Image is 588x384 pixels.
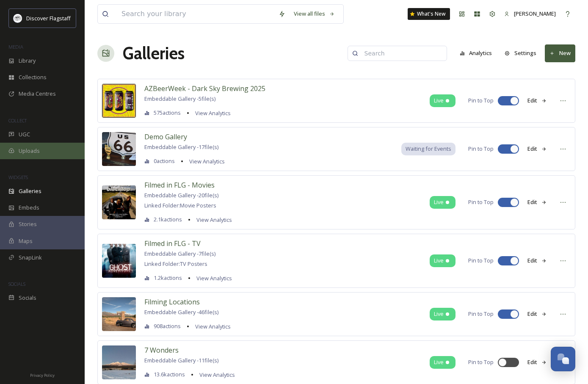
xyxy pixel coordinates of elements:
[19,294,36,302] span: Socials
[19,73,47,81] span: Collections
[360,45,442,62] input: Search
[144,200,232,210] a: Linked Folder:Movie Posters
[19,57,36,65] span: Library
[102,244,136,278] img: 951366e6-21d5-4077-ac5c-b2c0355470d3.jpg
[468,97,494,105] span: Pin to Top
[434,310,444,318] span: Live
[144,180,215,190] span: Filmed in FLG - Movies
[191,108,231,118] a: View Analytics
[523,194,551,210] button: Edit
[434,358,444,366] span: Live
[144,95,215,102] span: Embeddable Gallery - 5 file(s)
[8,174,28,180] span: WIDGETS
[144,132,187,141] span: Demo Gallery
[19,220,37,228] span: Stories
[144,239,201,248] span: Filmed in FLG - TV
[154,370,185,378] span: 13.6k actions
[500,45,545,61] a: Settings
[144,297,200,307] span: Filming Locations
[455,45,497,61] button: Analytics
[523,306,551,322] button: Edit
[19,130,30,138] span: UGC
[192,215,232,225] a: View Analytics
[8,281,25,287] span: SOCIALS
[102,297,136,331] img: cf742e5f-ef4a-457b-9135-ed8bea404bd1.jpg
[154,322,181,330] span: 908 actions
[19,90,56,98] span: Media Centres
[290,6,339,22] a: View all files
[19,187,41,195] span: Galleries
[154,274,182,282] span: 1.2k actions
[154,157,175,165] span: 0 actions
[434,198,444,206] span: Live
[189,157,225,165] span: View Analytics
[102,84,136,118] img: 6bab3d90-da60-4252-9033-802534817167.jpg
[191,321,231,332] a: View Analytics
[19,237,33,245] span: Maps
[30,373,55,378] span: Privacy Policy
[468,358,494,366] span: Pin to Top
[468,257,494,265] span: Pin to Top
[192,273,232,283] a: View Analytics
[468,145,494,153] span: Pin to Top
[195,323,231,330] span: View Analytics
[8,117,27,124] span: COLLECT
[144,356,218,364] span: Embeddable Gallery - 11 file(s)
[195,109,231,117] span: View Analytics
[144,84,265,93] span: AZBeerWeek - Dark Sky Brewing 2025
[199,371,235,378] span: View Analytics
[406,145,451,153] span: Waiting for Events
[144,259,232,269] a: Linked Folder:TV Posters
[30,370,55,380] a: Privacy Policy
[144,143,218,151] span: Embeddable Gallery - 17 file(s)
[144,345,179,355] span: 7 Wonders
[14,14,22,22] img: Untitled%20design%20(1).png
[523,141,551,157] button: Edit
[500,6,560,22] a: [PERSON_NAME]
[434,97,444,105] span: Live
[196,216,232,224] span: View Analytics
[19,204,39,212] span: Embeds
[154,215,182,224] span: 2.1k actions
[123,41,185,66] a: Galleries
[468,310,494,318] span: Pin to Top
[102,345,136,379] img: 36963fc0-0957-4f39-8670-2e46b064ed4c.jpg
[144,250,215,257] span: Embeddable Gallery - 7 file(s)
[8,44,23,50] span: MEDIA
[102,132,136,166] img: b3b13792-e210-4be4-b023-252d704b46d6.jpg
[144,191,218,199] span: Embeddable Gallery - 20 file(s)
[468,198,494,206] span: Pin to Top
[19,147,40,155] span: Uploads
[144,260,207,268] span: Linked Folder: TV Posters
[408,8,450,20] a: What's New
[117,5,274,23] input: Search your library
[523,252,551,269] button: Edit
[455,45,501,61] a: Analytics
[551,347,575,371] button: Open Chat
[102,185,136,219] img: 49fe153f-849b-483d-abfd-95acd70a184f.jpg
[523,92,551,109] button: Edit
[434,257,444,265] span: Live
[500,45,541,61] button: Settings
[185,156,225,166] a: View Analytics
[144,308,218,316] span: Embeddable Gallery - 46 file(s)
[196,274,232,282] span: View Analytics
[195,370,235,380] a: View Analytics
[19,254,42,262] span: SnapLink
[144,202,216,209] span: Linked Folder: Movie Posters
[154,109,181,117] span: 575 actions
[523,354,551,370] button: Edit
[26,14,71,22] span: Discover Flagstaff
[545,44,575,62] button: New
[514,10,556,17] span: [PERSON_NAME]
